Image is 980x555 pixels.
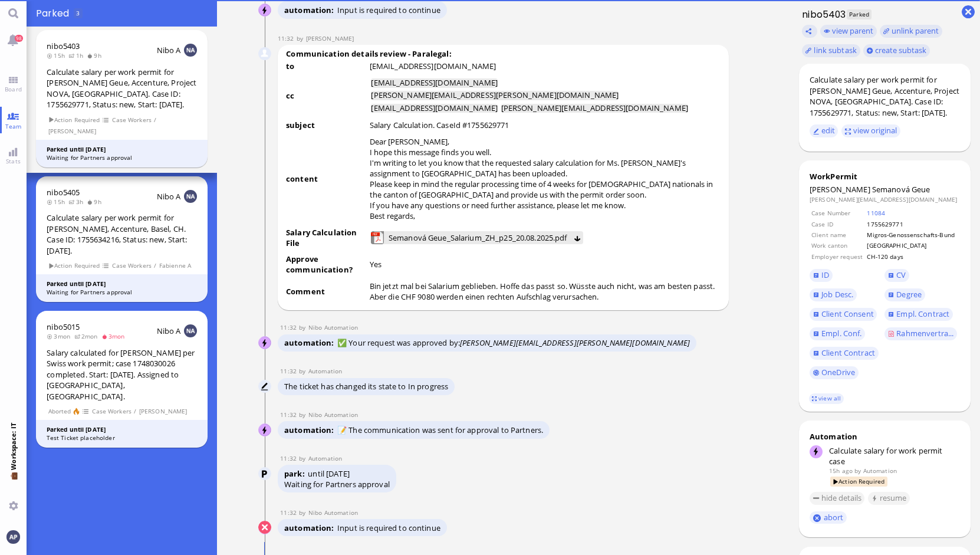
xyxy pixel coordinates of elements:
[280,323,299,331] span: 11:32
[810,366,859,379] a: OneDrive
[370,259,382,270] span: Yes
[36,6,73,20] span: Parked
[47,153,198,162] div: Waiting for Partners approval
[810,288,857,301] a: Job Desc.
[866,241,958,250] td: [GEOGRAPHIC_DATA]
[460,337,690,348] i: [PERSON_NAME][EMAIL_ADDRESS][PERSON_NAME][DOMAIN_NAME]
[299,323,308,331] span: by
[259,337,272,350] img: Nibo Automation
[87,51,105,60] span: 9h
[821,289,853,300] span: Job Desc.
[810,124,838,137] button: edit
[820,25,877,38] button: view parent
[2,122,25,130] span: Team
[866,252,958,261] td: CH-120 days
[297,34,306,42] span: by
[285,76,368,118] td: cc
[810,269,833,282] a: ID
[9,470,18,497] span: 💼 Workspace: IT
[371,231,583,244] lob-view: Semanová Geue_Salarium_ZH_p25_20.08.2025.pdf
[285,136,368,225] td: content
[866,230,958,239] td: Migros-Genossenschafts-Bund
[2,85,25,93] span: Board
[501,104,688,113] li: [PERSON_NAME][EMAIL_ADDRESS][DOMAIN_NAME]
[299,454,308,462] span: by
[868,492,910,505] button: resume
[154,115,157,125] span: /
[814,45,857,55] span: link subtask
[92,406,132,416] span: Case Workers
[863,467,897,475] span: automation@bluelakelegal.com
[284,47,453,61] b: Communication details review - Paralegal:
[371,78,498,88] li: [EMAIL_ADDRESS][DOMAIN_NAME]
[259,424,272,437] img: Nibo Automation
[280,367,299,375] span: 11:32
[799,8,846,21] h1: nibo5403
[896,308,949,319] span: Empl. Contract
[48,261,101,271] span: Action Required
[112,115,152,125] span: Case Workers
[370,120,509,130] runbook-parameter-view: Salary Calculation. CaseId #1755629771
[370,281,721,302] p: Bin jetzt mal bei Salarium geblieben. Hoffe das passt so. Wüsste auch nicht, was am besten passt....
[896,289,922,300] span: Degree
[299,508,308,517] span: by
[47,41,80,51] a: nibo5403
[47,347,197,402] div: Salary calculated for [PERSON_NAME] per Swiss work permit; case 1748030026 completed. Start: [DAT...
[867,209,885,217] a: 11084
[284,5,337,15] span: automation
[74,332,101,340] span: 2mon
[337,5,440,15] span: Input is required to continue
[284,523,337,533] span: automation
[299,410,308,419] span: by
[810,171,960,182] div: WorkPermit
[337,425,543,435] span: 📝 The communication was sent for approval to Partners.
[15,35,23,42] span: 98
[278,34,297,42] span: 11:32
[184,190,197,203] img: NA
[810,492,865,505] button: hide details
[68,198,87,206] span: 3h
[308,367,342,375] span: automation@bluelakelegal.com
[47,51,68,60] span: 15h
[880,25,942,38] button: unlink parent
[299,367,308,375] span: by
[810,511,847,524] button: abort
[48,115,101,125] span: Action Required
[47,434,198,442] div: Test Ticket placeholder
[811,241,865,250] td: Work canton
[159,261,192,271] span: Fabienne A
[370,136,721,147] p: Dear [PERSON_NAME],
[370,179,721,200] p: Please keep in mind the regular processing time of 4 weeks for [DEMOGRAPHIC_DATA] nationals in th...
[872,184,930,195] span: Semanová Geue
[829,445,959,467] div: Calculate salary for work permit case
[47,198,68,206] span: 15h
[337,523,440,533] span: Input is required to continue
[284,479,390,490] div: Waiting for Partners approval
[884,308,952,321] a: Empl. Contract
[184,44,197,57] img: NA
[386,231,569,244] a: View Semanová Geue_Salarium_ZH_p25_20.08.2025.pdf
[810,431,960,442] div: Automation
[896,270,906,280] span: CV
[47,145,198,154] div: Parked until [DATE]
[370,200,721,211] p: If you have any questions or need further assistance, please let me know.
[371,104,498,113] li: [EMAIL_ADDRESS][DOMAIN_NAME]
[810,327,865,340] a: Empl. Conf.
[811,252,865,261] td: Employer request
[285,119,368,134] td: subject
[284,468,308,479] span: park
[47,321,80,332] span: nibo5015
[47,187,80,198] a: nibo5405
[134,406,137,416] span: /
[101,332,129,340] span: 3mon
[802,25,817,38] button: Copy ticket nibo5403 link to clipboard
[896,328,953,339] span: Rahmenvertra...
[76,9,80,17] span: 3
[802,44,860,57] task-group-action-menu: link subtask
[809,393,843,403] a: view all
[48,126,97,136] span: [PERSON_NAME]
[829,467,853,475] span: 15h ago
[811,230,865,239] td: Client name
